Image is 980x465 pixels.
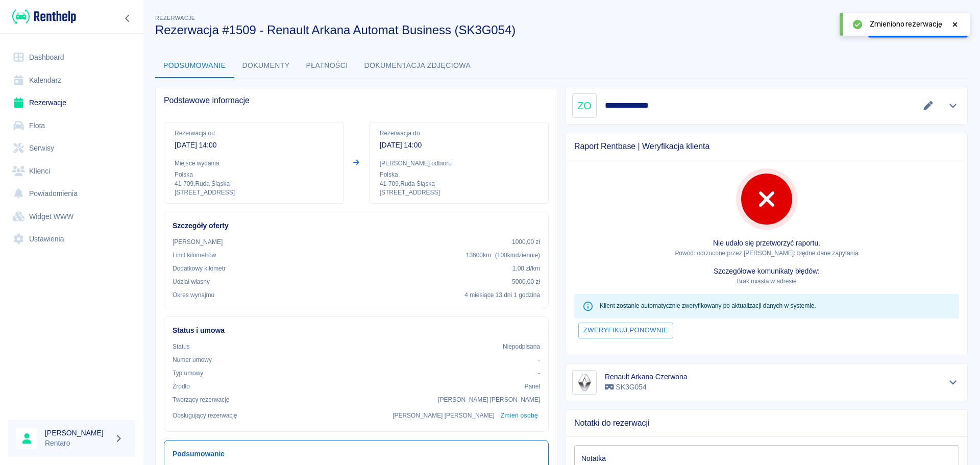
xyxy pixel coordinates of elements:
p: Udział własny [173,277,210,286]
h3: Rezerwacja #1509 - Renault Arkana Automat Business (SK3G054) [155,23,860,37]
h6: Szczegóły oferty [173,221,540,231]
p: Rezerwacja do [380,129,538,138]
p: Status [173,342,190,351]
img: Image [574,372,595,393]
p: Okres wynajmu [173,290,214,300]
span: Brak miasta w adresie [737,278,796,285]
p: 4 miesiące 13 dni 1 godzina [464,290,540,300]
button: Zmień osobę [499,408,540,423]
p: 1,00 zł /km [512,264,540,273]
span: Notatki do rezerwacji [574,418,959,428]
p: [PERSON_NAME] odbioru [380,159,538,168]
p: - [538,355,540,364]
a: Kalendarz [8,69,135,92]
p: Tworzący rezerwację [173,395,229,404]
p: Szczegółowe komunikaty błędów: [574,266,959,277]
span: Podstawowe informacje [164,95,549,106]
p: 41-709 , Ruda Śląska [175,179,333,188]
h6: Renault Arkana Czerwona [605,372,688,382]
p: Polska [380,170,538,179]
button: Zweryfikuj ponownie [578,323,673,338]
p: - [538,369,540,378]
p: 13600 km [466,251,540,260]
a: Ustawienia [8,228,135,251]
p: Rentaro [45,438,110,449]
p: Polska [175,170,333,179]
p: [DATE] 14:00 [175,140,333,151]
a: Dashboard [8,46,135,69]
p: 1000,00 zł [512,237,540,247]
span: Raport Rentbase | Weryfikacja klienta [574,141,959,152]
p: [DATE] 14:00 [380,140,538,151]
a: Klienci [8,160,135,183]
p: Limit kilometrów [173,251,216,260]
h6: Status i umowa [173,325,540,336]
img: Renthelp logo [12,8,76,25]
p: Typ umowy [173,369,203,378]
p: 41-709 , Ruda Śląska [380,179,538,188]
button: Dokumentacja zdjęciowa [356,54,479,78]
p: Powód: odrzucone przez [PERSON_NAME]: błędne dane zapytania [574,249,959,258]
button: Pokaż szczegóły [945,99,962,113]
p: Dodatkowy kilometr [173,264,226,273]
p: Rezerwacja od [175,129,333,138]
p: Obsługujący rezerwację [173,411,237,420]
p: [STREET_ADDRESS] [380,188,538,197]
a: Powiadomienia [8,182,135,205]
p: Numer umowy [173,355,212,364]
p: Żrodło [173,382,190,391]
button: Zwiń nawigację [120,12,135,25]
span: ( 100 km dziennie ) [495,252,540,259]
span: Rezerwacje [155,15,195,21]
p: SK3G054 [605,382,688,393]
h6: Podsumowanie [173,449,540,459]
p: [PERSON_NAME] [PERSON_NAME] [393,411,495,420]
button: Płatności [298,54,356,78]
a: Widget WWW [8,205,135,228]
span: Zmieniono rezerwację [870,19,942,30]
p: Miejsce wydania [175,159,333,168]
p: 5000,00 zł [512,277,540,286]
a: Serwisy [8,137,135,160]
button: Pokaż szczegóły [945,375,962,389]
p: Nie udało się przetworzyć raportu. [574,238,959,249]
p: [STREET_ADDRESS] [175,188,333,197]
a: Rezerwacje [8,91,135,114]
button: Dokumenty [234,54,298,78]
p: Niepodpisana [503,342,540,351]
button: Edytuj dane [920,99,937,113]
a: Flota [8,114,135,137]
a: Renthelp logo [8,8,76,25]
div: Klient zostanie automatycznie zweryfikowany po aktualizacji danych w systemie. [600,297,816,315]
p: [PERSON_NAME] [173,237,223,247]
p: [PERSON_NAME] [PERSON_NAME] [438,395,540,404]
p: Panel [525,382,541,391]
h6: [PERSON_NAME] [45,428,110,438]
div: ZO [572,93,597,118]
button: Podsumowanie [155,54,234,78]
